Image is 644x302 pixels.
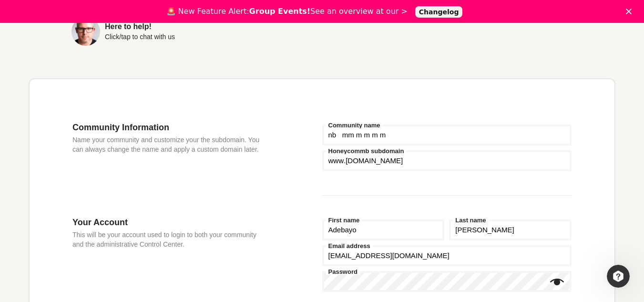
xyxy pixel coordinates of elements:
[453,217,488,223] label: Last name
[326,148,407,154] label: Honeycommb subdomain
[72,217,265,228] h3: Your Account
[449,219,572,240] input: Last name
[322,150,572,171] input: your-subdomain.honeycommb.com
[415,6,463,18] a: Changelog
[72,230,265,249] p: This will be your account used to login to both your community and the administrative Control Cen...
[72,122,265,133] h3: Community Information
[607,265,630,288] iframe: Intercom live chat
[72,17,301,46] a: Here to help!Click/tap to chat with us
[105,33,175,40] div: Click/tap to chat with us
[322,219,445,240] input: First name
[72,17,100,46] img: Sean
[326,217,362,223] label: First name
[326,122,383,128] label: Community name
[326,269,360,275] label: Password
[322,125,572,146] input: Community name
[249,7,311,16] b: Group Events!
[322,245,572,266] input: Email address
[166,7,408,16] div: 🚨 New Feature Alert: See an overview at our >
[105,23,175,31] div: Here to help!
[550,275,564,289] button: Show password
[72,135,265,154] p: Name your community and customize your the subdomain. You can always change the name and apply a ...
[626,9,635,14] div: Close
[326,243,373,249] label: Email address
